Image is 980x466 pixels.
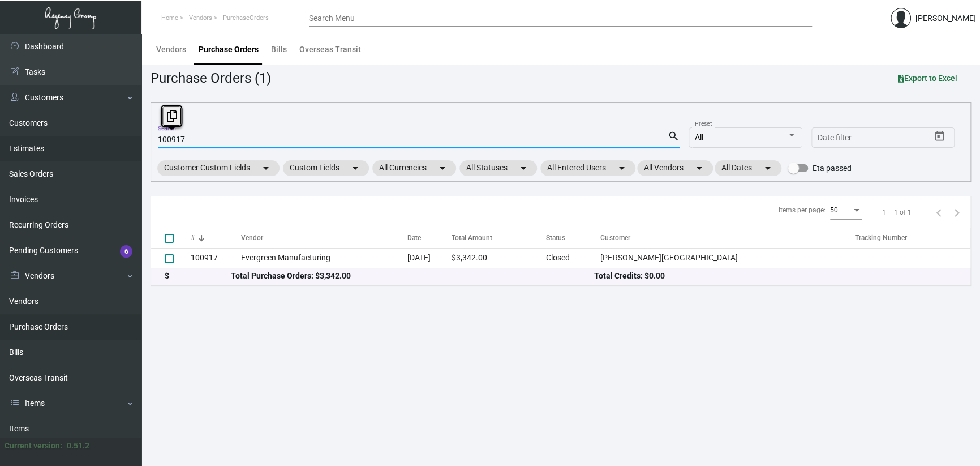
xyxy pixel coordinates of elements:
div: Purchase Orders [199,44,259,55]
mat-icon: arrow_drop_down [693,161,706,175]
button: Next page [948,203,966,221]
div: Total Credits: $0.00 [594,270,957,282]
span: PurchaseOrders [223,14,269,22]
div: Date [407,233,421,243]
input: Start date [818,134,853,143]
div: Vendors [156,44,186,55]
span: Export to Excel [898,74,957,83]
mat-chip: All Vendors [637,160,713,176]
mat-chip: All Currencies [372,160,456,176]
button: Open calendar [931,127,949,146]
mat-icon: arrow_drop_down [349,161,362,175]
div: [PERSON_NAME] [915,12,976,24]
mat-chip: All Entered Users [540,160,635,176]
div: # [191,233,195,243]
td: [PERSON_NAME][GEOGRAPHIC_DATA] [600,248,854,268]
mat-chip: All Dates [715,160,781,176]
span: Eta passed [813,161,852,175]
div: Current version: [5,440,62,452]
div: Status [546,233,601,243]
div: Vendor [241,233,263,243]
td: [DATE] [407,248,452,268]
div: Status [546,233,565,243]
div: Total Amount [452,233,546,243]
button: Export to Excel [889,68,966,88]
div: Date [407,233,452,243]
mat-icon: arrow_drop_down [259,161,273,175]
div: Vendor [241,233,407,243]
input: End date [862,134,917,143]
mat-icon: arrow_drop_down [761,161,775,175]
div: Total Amount [452,233,492,243]
div: Items per page: [779,205,826,215]
button: Previous page [930,203,948,221]
mat-icon: arrow_drop_down [517,161,530,175]
div: Tracking Number [855,233,970,243]
img: admin@bootstrapmaster.com [891,8,911,28]
span: Home [161,14,178,22]
mat-chip: All Statuses [459,160,537,176]
td: Evergreen Manufacturing [241,248,407,268]
div: Customer [600,233,630,243]
mat-chip: Custom Fields [283,160,369,176]
div: $ [165,270,231,282]
span: All [695,132,703,142]
div: Tracking Number [855,233,907,243]
div: 1 – 1 of 1 [882,207,912,217]
span: Vendors [189,14,212,22]
span: 50 [830,206,838,214]
i: Copy [166,110,177,122]
mat-icon: search [668,130,680,143]
div: Purchase Orders (1) [151,68,271,88]
td: Closed [546,248,601,268]
div: Bills [271,44,287,55]
td: $3,342.00 [452,248,546,268]
div: 0.51.2 [67,440,89,452]
td: 100917 [191,248,241,268]
div: Overseas Transit [299,44,361,55]
mat-icon: arrow_drop_down [615,161,629,175]
div: Total Purchase Orders: $3,342.00 [231,270,594,282]
mat-select: Items per page: [830,207,862,215]
div: Customer [600,233,854,243]
mat-chip: Customer Custom Fields [157,160,280,176]
mat-icon: arrow_drop_down [436,161,449,175]
div: # [191,233,241,243]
